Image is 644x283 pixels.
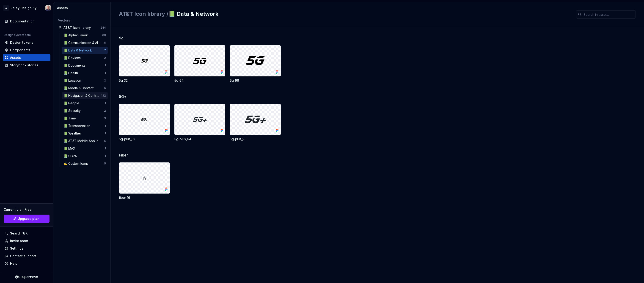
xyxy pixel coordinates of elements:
div: Contact support [10,254,36,258]
div: Design system data [4,33,31,37]
a: Storybook stories [3,62,50,69]
a: 📗 Data & Network7 [62,47,108,54]
a: 📗 Media & Content6 [62,84,108,92]
div: 2 [104,56,106,60]
div: AT&T Icon library [63,25,91,30]
div: Relay Design System [11,6,40,10]
a: AT&T Icon library244 [56,24,108,31]
div: 📗 Data & Network [63,48,94,53]
div: Design tokens [10,40,33,45]
input: Search in assets... [582,10,636,19]
a: Upgrade plan [4,215,50,223]
a: ✍️ Custom Icons5 [62,160,108,167]
div: 68 [102,33,106,37]
div: 5g_96 [230,78,281,83]
a: 📗 Documents1 [62,62,108,69]
a: 📗 Security2 [62,107,108,114]
button: Help [3,260,50,267]
a: Components [3,46,50,54]
div: 2 [104,79,106,82]
div: 📗 Time [63,116,78,121]
div: Components [10,48,30,52]
a: 📗 Health1 [62,69,108,77]
div: Settings [10,246,23,251]
div: 1 [105,154,106,158]
a: 📗 CCPA1 [62,152,108,160]
div: Help [10,261,17,266]
a: 📗 Weather1 [62,130,108,137]
div: 132 [101,94,106,97]
button: Contact support [3,252,50,260]
span: AT&T Icon library / [119,11,168,17]
div: 1 [105,71,106,75]
div: 244 [100,26,106,30]
div: 7 [104,49,106,52]
div: 1 [105,124,106,128]
div: 📗 Navigation & Controls [63,93,101,98]
a: 📗 Devices2 [62,54,108,62]
div: Search ⌘K [10,231,28,236]
div: 5g-plus_96 [230,137,281,141]
div: 📗 Security [63,108,83,113]
div: 3 [104,116,106,120]
a: Settings [3,245,50,252]
div: 📗 Communication & Alerts [63,40,104,45]
div: 📗 AT&T Mobile App Icons [63,139,104,143]
div: Assets [10,55,21,60]
span: Upgrade plan [18,216,39,221]
span: 5G+ [119,94,127,99]
a: Assets [3,54,50,61]
div: 📗 Alphanumeric [63,33,91,38]
div: 5 [104,139,106,143]
button: ARelay Design SystemBobby Tan [1,3,52,13]
div: 6 [104,86,106,90]
a: 📗 People1 [62,100,108,107]
div: Documentation [10,19,35,24]
div: 5 [104,162,106,165]
button: Search ⌘K [3,230,50,237]
div: 1 [105,147,106,150]
div: 5 [104,41,106,45]
div: Current plan : Free [4,207,50,212]
a: 📗 Communication & Alerts5 [62,39,108,46]
div: 📗 CCPA [63,154,79,158]
div: Assets [57,6,109,10]
div: 5g_64 [174,78,225,83]
a: Design tokens [3,39,50,46]
a: 📗 Alphanumeric68 [62,32,108,39]
div: 2 [104,109,106,113]
a: 📗 Transportation1 [62,122,108,129]
a: Documentation [3,18,50,25]
div: 📗 Devices [63,56,83,60]
div: 1 [105,64,106,67]
div: 📗 Documents [63,63,87,68]
div: 5g-plus_32 [119,137,170,141]
span: 5g [119,35,124,41]
div: A [3,5,9,11]
div: Storybook stories [10,63,38,67]
div: Invite team [10,239,28,243]
a: 📗 AT&T Mobile App Icons5 [62,137,108,145]
div: 1 [105,101,106,105]
div: 📗 Health [63,71,80,75]
h2: 📗 Data & Network [119,10,571,18]
svg: Supernova Logo [15,275,38,279]
a: 📗 Navigation & Controls132 [62,92,108,99]
div: 📗 Location [63,78,83,83]
a: 📗 Location2 [62,77,108,84]
div: 📗 People [63,101,81,105]
div: 📗 Weather [63,131,83,136]
span: Fiber [119,152,128,158]
div: 📗 MAX [63,146,77,151]
div: 5g-plus_64 [174,137,225,141]
div: 5g_32 [119,78,170,83]
a: 📗 Time3 [62,115,108,122]
a: 📗 MAX1 [62,145,108,152]
div: 1 [105,132,106,135]
a: Invite team [3,237,50,245]
img: Bobby Tan [45,5,51,11]
div: fiber_16 [119,195,170,200]
div: Vectors [58,18,106,23]
div: 📗 Transportation [63,124,92,128]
